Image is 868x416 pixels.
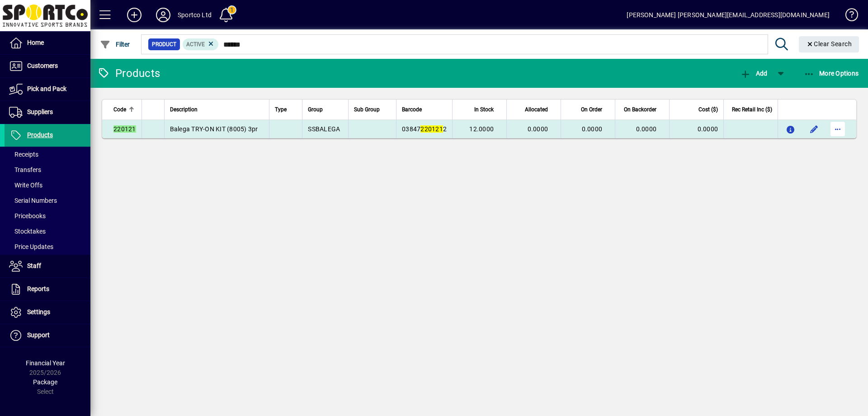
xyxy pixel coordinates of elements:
button: More options [830,122,845,136]
div: On Backorder [621,105,665,115]
span: Description [170,105,198,115]
span: In Stock [474,105,494,115]
a: Settings [5,301,90,324]
mat-chip: Activation Status: Active [183,38,219,50]
div: Group [308,105,343,115]
span: Balega TRY-ON KIT (8005) 3pr [170,125,258,133]
span: Pick and Pack [27,85,66,92]
div: Barcode [402,105,447,115]
span: Price Updates [9,243,53,250]
span: Code [113,105,126,115]
a: Price Updates [5,239,90,254]
span: Product [152,40,176,49]
span: On Order [581,105,602,115]
span: Stocktakes [9,228,46,235]
a: Customers [5,55,90,77]
div: Sub Group [354,105,391,115]
span: Serial Numbers [9,197,57,204]
button: Profile [149,7,178,23]
a: Pricebooks [5,208,90,224]
div: Products [97,66,160,81]
span: Transfers [9,166,41,173]
a: Home [5,32,90,54]
em: 220121 [113,125,136,133]
span: Package [33,378,57,386]
span: More Options [804,70,859,77]
span: Home [27,39,44,46]
span: 0.0000 [528,125,548,133]
a: Suppliers [5,101,90,124]
span: 03847 2 [402,125,447,133]
button: Clear [799,36,859,53]
span: On Backorder [624,105,656,115]
span: Cost ($) [698,105,718,115]
span: Staff [27,262,41,269]
a: Serial Numbers [5,193,90,208]
span: Group [308,105,323,115]
div: Code [113,105,136,115]
span: Pricebooks [9,212,46,220]
span: 12.0000 [469,125,494,133]
a: Pick and Pack [5,78,90,100]
a: Receipts [5,147,90,162]
button: Filter [98,36,132,53]
a: Write Offs [5,177,90,193]
a: Knowledge Base [839,2,857,31]
span: Suppliers [27,108,53,115]
td: 0.0000 [669,120,723,138]
span: Customers [27,62,58,69]
span: Support [27,331,50,339]
button: Add [738,65,769,81]
span: 0.0000 [582,125,603,133]
span: 0.0000 [636,125,657,133]
span: SSBALEGA [308,125,340,133]
span: Active [186,41,205,48]
span: Type [275,105,287,115]
div: [PERSON_NAME] [PERSON_NAME][EMAIL_ADDRESS][DOMAIN_NAME] [627,8,830,22]
span: Sub Group [354,105,380,115]
a: Stocktakes [5,224,90,239]
span: Reports [27,285,49,292]
a: Staff [5,255,90,277]
div: In Stock [458,105,502,115]
span: Add [740,70,767,77]
button: More Options [802,65,861,81]
a: Reports [5,278,90,301]
span: Products [27,131,53,139]
div: On Order [566,105,610,115]
span: Settings [27,308,50,316]
span: Write Offs [9,182,42,189]
a: Transfers [5,162,90,177]
span: Filter [100,41,130,48]
button: Edit [807,122,821,136]
em: 220121 [420,125,443,133]
div: Allocated [512,105,556,115]
span: Rec Retail Inc ($) [732,105,772,115]
span: Barcode [402,105,422,115]
a: Support [5,324,90,347]
div: Type [275,105,297,115]
div: Sportco Ltd [178,8,212,22]
div: Description [170,105,264,115]
button: Add [120,7,149,23]
span: Allocated [525,105,548,115]
span: Financial Year [26,359,65,367]
span: Clear Search [806,40,852,48]
span: Receipts [9,151,38,158]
